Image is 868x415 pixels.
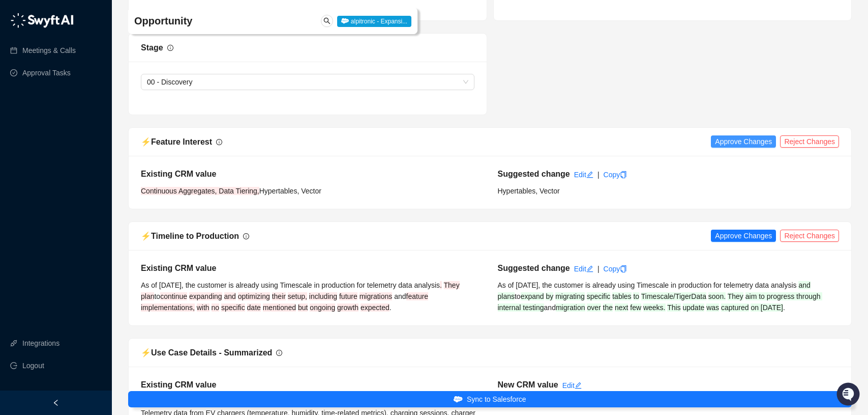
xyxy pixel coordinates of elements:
[238,292,270,300] span: optimizing
[586,265,593,272] span: edit
[604,171,627,179] a: Copy
[56,143,78,153] span: Status
[101,168,123,175] span: Pylon
[574,171,593,179] a: Edit
[141,281,440,289] span: As of [DATE], the customer is already using Timescale in production for telemetry data analysis
[361,303,390,312] span: expected
[22,333,59,353] a: Integrations
[498,281,797,289] span: As of [DATE], the customer is already using Timescale in production for telemetry data analysis
[498,262,570,274] h5: Suggested change
[556,303,585,312] span: migration
[667,303,680,312] span: This
[212,303,220,312] span: no
[783,303,785,312] span: .
[22,355,44,376] span: Logout
[243,233,249,239] span: info-circle
[10,92,28,110] img: 5124521997842_fc6d7dfcefe973c2e489_88.png
[189,292,222,300] span: expanding
[134,14,293,28] h4: Opportunity
[780,230,839,242] button: Reject Changes
[10,362,17,369] span: logout
[141,232,239,240] span: ⚡️ Timeline to Production
[544,303,556,312] span: and
[141,303,195,312] span: implementations,
[620,265,627,272] span: copy
[555,292,585,300] span: migrating
[141,168,483,180] h5: Existing CRM value
[339,292,357,300] span: future
[721,303,749,312] span: captured
[337,17,411,25] a: alpitronic - Expansi...
[154,292,160,300] span: to
[643,303,666,312] span: weeks.
[615,303,628,312] span: next
[780,135,839,148] button: Reject Changes
[259,187,321,195] span: Hypertables, Vector
[612,292,631,300] span: tables
[22,40,76,61] a: Meetings & Calls
[6,139,42,157] a: 📚Docs
[288,292,307,300] span: setup,
[515,292,521,300] span: to
[35,102,129,110] div: We're available if you need us!
[498,292,515,300] span: plans
[247,303,261,312] span: date
[498,379,558,391] h5: New CRM value
[160,292,187,300] span: continue
[394,292,406,300] span: and
[141,379,483,391] h5: Existing CRM value
[498,168,570,180] h5: Suggested change
[52,399,59,406] span: left
[276,350,282,356] span: info-circle
[10,144,18,152] div: 📚
[603,303,613,312] span: the
[10,41,185,57] p: Welcome 👋
[141,187,259,195] span: Continuous Aggregates, Data Tiering,
[141,348,272,357] span: ⚡️ Use Case Details - Summarized
[706,303,719,312] span: was
[546,292,553,300] span: by
[147,74,468,90] span: 00 - Discovery
[587,303,601,312] span: over
[597,263,600,274] div: |
[309,292,337,300] span: including
[35,92,167,102] div: Start new chat
[498,292,823,312] span: aim to progress through internal testing
[141,292,154,300] span: plan
[708,292,726,300] span: soon.
[390,303,392,312] span: .
[406,292,429,300] span: feature
[728,292,743,300] span: They
[216,139,222,145] span: info-circle
[784,136,835,147] span: Reject Changes
[72,167,123,175] a: Powered byPylon
[298,303,308,312] span: but
[604,265,627,273] a: Copy
[711,230,776,242] button: Approve Changes
[42,139,82,157] a: 📶Status
[10,10,31,31] img: Swyft AI
[444,281,460,289] span: They
[224,292,236,300] span: and
[587,292,611,300] span: specific
[337,16,411,27] span: alpitronic - Expansi...
[711,135,776,148] button: Approve Changes
[173,95,185,107] button: Start new chat
[221,303,245,312] span: specific
[141,137,212,146] span: ⚡️ Feature Interest
[498,187,560,195] span: Hypertables, Vector
[574,265,593,273] a: Edit
[46,144,54,152] div: 📶
[798,281,810,289] span: and
[641,292,706,300] span: Timescale/TigerData
[323,17,331,24] span: search
[751,303,783,312] span: on [DATE]
[562,381,582,390] a: Edit
[597,169,600,180] div: |
[10,13,74,28] img: logo-05li4sbe.png
[620,171,627,178] span: copy
[633,292,639,300] span: to
[10,57,185,73] h2: How can we help?
[128,391,852,407] button: Sync to Salesforce
[22,63,71,83] a: Approval Tasks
